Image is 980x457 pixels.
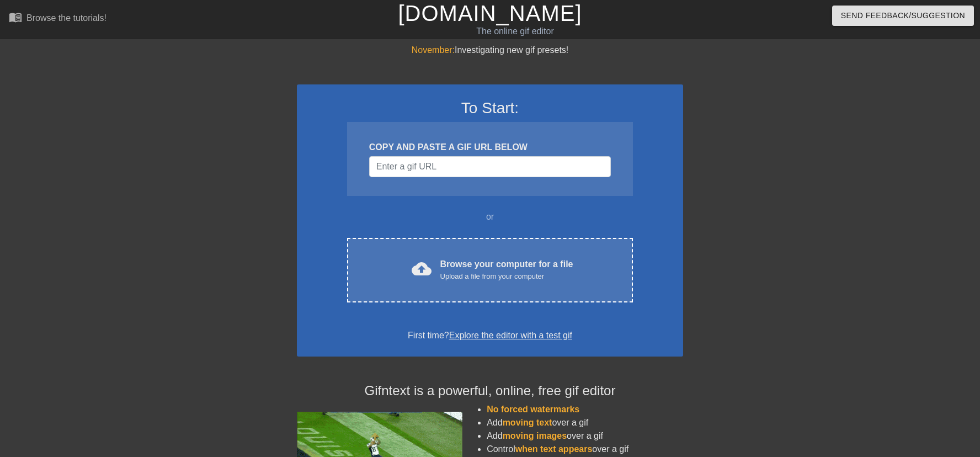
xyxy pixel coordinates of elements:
[369,141,611,154] div: COPY AND PASTE A GIF URL BELOW
[369,156,611,177] input: Username
[9,10,106,28] a: Browse the tutorials!
[412,45,455,55] span: November:
[841,9,965,23] span: Send Feedback/Suggestion
[487,405,579,414] span: No forced watermarks
[487,429,683,443] li: Add over a gif
[487,416,683,429] li: Add over a gif
[503,431,567,440] span: moving images
[311,99,669,118] h3: To Start:
[440,258,573,282] div: Browse your computer for a file
[449,331,572,340] a: Explore the editor with a test gif
[297,44,683,57] div: Investigating new gif presets!
[26,13,106,23] div: Browse the tutorials!
[832,6,974,26] button: Send Feedback/Suggestion
[503,418,552,427] span: moving text
[412,259,432,279] span: cloud_upload
[9,10,22,24] span: menu_book
[515,444,593,454] span: when text appears
[311,329,669,342] div: First time?
[297,383,683,399] h4: Gifntext is a powerful, online, free gif editor
[326,210,654,224] div: or
[440,271,573,282] div: Upload a file from your computer
[332,25,698,38] div: The online gif editor
[398,1,582,25] a: [DOMAIN_NAME]
[487,443,683,456] li: Control over a gif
